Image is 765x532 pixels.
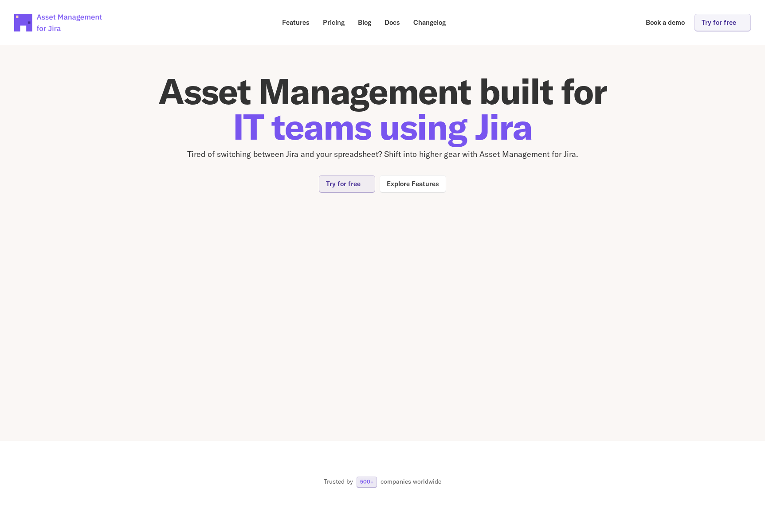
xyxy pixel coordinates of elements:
[117,148,649,161] p: Tired of switching between Jira and your spreadsheet? Shift into higher gear with Asset Managemen...
[352,14,377,31] a: Blog
[319,175,375,192] a: Try for free
[358,19,371,26] p: Blog
[276,14,316,31] a: Features
[378,14,406,31] a: Docs
[413,19,446,26] p: Changelog
[324,477,353,486] p: Trusted by
[323,19,345,26] p: Pricing
[381,477,441,486] p: companies worldwide
[233,104,532,149] span: IT teams using Jira
[407,14,452,31] a: Changelog
[282,19,310,26] p: Features
[646,19,685,26] p: Book a demo
[117,74,649,145] h1: Asset Management built for
[639,14,691,31] a: Book a demo
[326,180,361,187] p: Try for free
[384,19,400,26] p: Docs
[387,180,439,187] p: Explore Features
[380,175,446,192] a: Explore Features
[317,14,351,31] a: Pricing
[694,14,751,31] a: Try for free
[702,19,736,26] p: Try for free
[360,479,373,485] p: 500+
